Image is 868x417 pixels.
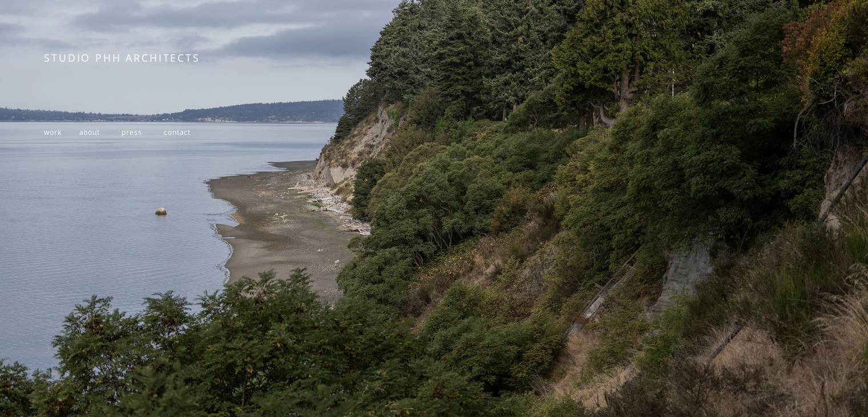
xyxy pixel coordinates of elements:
a: contact [164,127,191,137]
a: press [122,127,142,137]
span: STUDIO PHH ARCHITECTS [44,51,200,65]
a: about [79,127,100,137]
a: work [44,127,61,137]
